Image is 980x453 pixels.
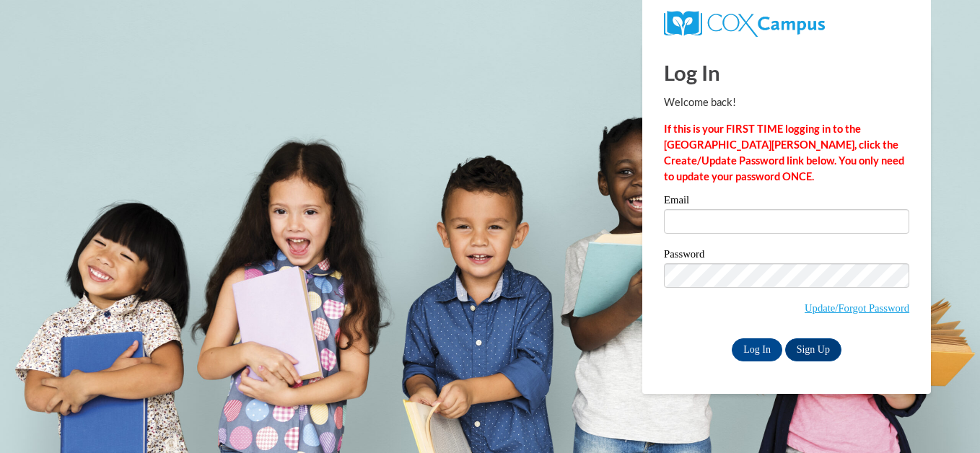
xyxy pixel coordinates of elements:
[664,249,909,263] label: Password
[664,123,904,182] strong: If this is your FIRST TIME logging in to the [GEOGRAPHIC_DATA][PERSON_NAME], click the Create/Upd...
[664,58,909,87] h1: Log In
[664,195,909,209] label: Email
[785,338,841,361] a: Sign Up
[732,338,782,361] input: Log In
[805,302,909,314] a: Update/Forgot Password
[664,11,825,37] img: COX Campus
[664,94,909,110] p: Welcome back!
[664,17,825,29] a: COX Campus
